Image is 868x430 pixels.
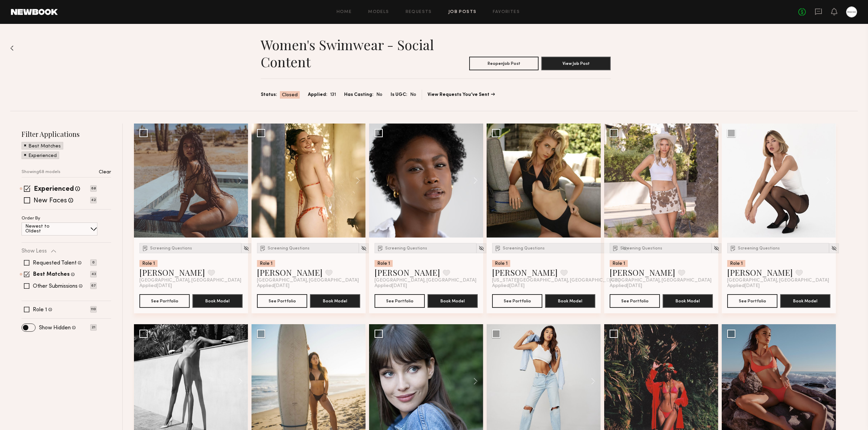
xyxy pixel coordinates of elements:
p: 42 [90,197,97,203]
label: Role 1 [33,307,47,313]
span: No [410,91,416,99]
a: View Requests You’ve Sent [428,92,495,97]
p: 68 [90,185,97,192]
button: Book Model [545,294,595,308]
button: View Job Post [541,57,611,70]
button: Book Model [663,294,713,308]
span: Has Casting: [344,91,374,99]
p: Showing 68 models [22,170,60,174]
p: 43 [90,271,97,277]
a: Book Model [428,298,478,303]
button: See Portfolio [492,294,542,308]
span: Screening Questions [620,246,662,250]
span: Screening Questions [738,246,780,250]
img: Submission Icon [612,245,619,252]
div: Applied [DATE] [727,283,830,289]
button: ReopenJob Post [469,57,539,70]
div: Role 1 [375,260,393,267]
button: See Portfolio [375,294,425,308]
div: Applied [DATE] [375,283,478,289]
a: [PERSON_NAME] [257,267,323,278]
div: Role 1 [727,260,745,267]
a: Home [337,10,352,14]
a: Requests [406,10,432,14]
span: [US_STATE][GEOGRAPHIC_DATA], [GEOGRAPHIC_DATA] [492,278,620,283]
p: 0 [90,259,97,266]
img: Submission Icon [730,245,736,252]
a: Book Model [663,298,713,303]
p: 110 [90,306,97,313]
h1: Women's Swimwear - Social Content [261,36,436,70]
button: Book Model [310,294,360,308]
a: Models [368,10,389,14]
label: Requested Talent [33,260,77,266]
a: [PERSON_NAME] [610,267,675,278]
a: [PERSON_NAME] [727,267,793,278]
p: 67 [90,283,97,289]
a: Favorites [493,10,520,14]
a: Book Model [780,298,830,303]
a: [PERSON_NAME] [139,267,205,278]
button: See Portfolio [257,294,307,308]
p: Newest to Oldest [25,224,66,234]
p: 21 [90,324,97,331]
a: See Portfolio [727,294,777,308]
p: Best Matches [28,144,61,149]
span: [GEOGRAPHIC_DATA], [GEOGRAPHIC_DATA] [375,278,476,283]
span: Screening Questions [150,246,192,250]
img: Submission Icon [259,245,266,252]
img: Back to previous page [10,45,14,51]
img: Unhide Model [361,245,367,251]
img: Unhide Model [831,245,837,251]
h2: Filter Applications [22,129,111,139]
p: Clear [99,170,111,175]
span: Status: [261,91,277,99]
span: [GEOGRAPHIC_DATA], [GEOGRAPHIC_DATA] [610,278,711,283]
a: Book Model [192,298,243,303]
label: Experienced [34,186,74,193]
span: Applied: [308,91,327,99]
span: Is UGC: [391,91,407,99]
a: [PERSON_NAME] [375,267,440,278]
span: No [376,91,382,99]
p: Show Less [22,248,47,254]
a: [PERSON_NAME] [492,267,558,278]
button: See Portfolio [610,294,660,308]
span: Screening Questions [268,246,310,250]
div: Applied [DATE] [257,283,360,289]
span: [GEOGRAPHIC_DATA], [GEOGRAPHIC_DATA] [257,278,359,283]
a: Book Model [310,298,360,303]
div: Role 1 [257,260,275,267]
button: See Portfolio [139,294,190,308]
button: Book Model [192,294,243,308]
img: Unhide Model [478,245,484,251]
button: Book Model [780,294,830,308]
img: Submission Icon [494,245,501,252]
span: Screening Questions [385,246,427,250]
span: [GEOGRAPHIC_DATA], [GEOGRAPHIC_DATA] [139,278,241,283]
img: Submission Icon [142,245,149,252]
label: Other Submissions [33,284,78,289]
div: Applied [DATE] [610,283,713,289]
img: Submission Icon [377,245,384,252]
span: 131 [330,91,336,99]
img: Unhide Model [714,245,719,251]
div: Applied [DATE] [492,283,595,289]
button: Book Model [428,294,478,308]
span: Closed [282,92,298,99]
img: Unhide Model [243,245,249,251]
p: Experienced [28,154,57,158]
div: Role 1 [139,260,158,267]
a: Job Posts [448,10,477,14]
label: Best Matches [33,272,70,277]
span: [GEOGRAPHIC_DATA], [GEOGRAPHIC_DATA] [727,278,829,283]
div: Role 1 [610,260,628,267]
label: Show Hidden [39,325,71,331]
div: Applied [DATE] [139,283,243,289]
